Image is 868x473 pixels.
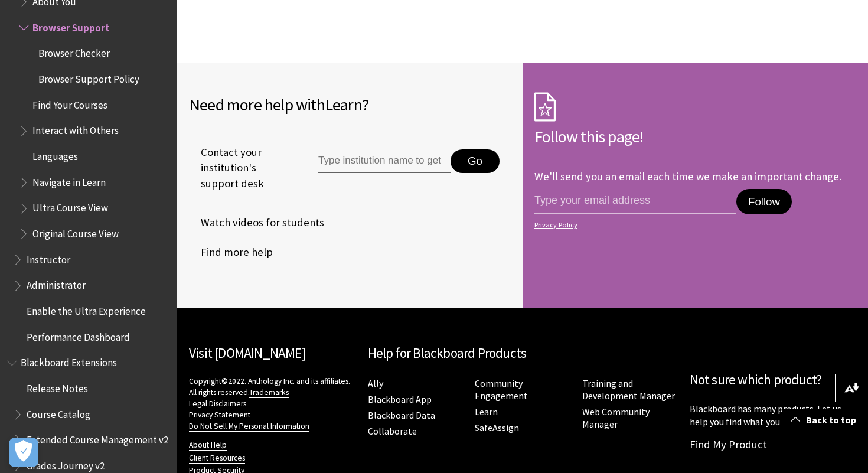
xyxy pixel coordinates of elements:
button: Follow [736,189,792,215]
a: Ally [368,377,383,390]
span: Administrator [27,276,86,292]
span: Instructor [27,250,70,266]
a: Client Resources [189,453,245,464]
span: Performance Dashboard [27,327,130,343]
a: Visit [DOMAIN_NAME] [189,344,305,361]
span: Ultra Course View [32,198,108,214]
span: Release Notes [27,379,88,394]
span: Browser Support [32,18,110,34]
a: SafeAssign [475,422,519,434]
span: Extended Course Management v2 [27,430,168,446]
span: Grades Journey v2 [27,456,105,472]
span: Navigate in Learn [32,172,106,188]
a: Find My Product [690,438,767,451]
span: Course Catalog [27,405,90,420]
span: Blackboard Extensions [21,353,117,369]
a: Training and Development Manager [582,377,675,402]
h2: Help for Blackboard Products [368,343,678,364]
button: Go [451,149,500,173]
span: Original Course View [32,224,119,240]
span: Browser Support Policy [38,69,139,85]
span: Browser Checker [38,44,110,60]
span: Languages [32,146,78,162]
a: Do Not Sell My Personal Information [189,421,309,432]
input: Type institution name to get support [318,149,451,173]
a: Collaborate [368,425,417,438]
span: Interact with Others [32,121,119,137]
span: Find Your Courses [32,95,107,111]
a: Trademarks [249,387,289,398]
a: Blackboard Data [368,409,435,422]
input: email address [534,189,736,214]
a: Learn [475,406,498,418]
a: Web Community Manager [582,406,650,430]
a: About Help [189,440,227,451]
a: Back to top [782,409,868,431]
a: Blackboard App [368,393,432,406]
img: Subscription Icon [534,92,556,122]
a: Find more help [189,243,273,261]
h2: Need more help with ? [189,92,511,117]
a: Privacy Policy [534,221,853,229]
span: Contact your institution's support desk [189,145,291,191]
p: Copyright©2022. Anthology Inc. and its affiliates. All rights reserved. [189,376,356,432]
span: Enable the Ultra Experience [27,301,146,317]
h2: Not sure which product? [690,370,857,390]
button: Open Preferences [9,438,38,467]
h2: Follow this page! [534,124,856,149]
a: Privacy Statement [189,410,250,420]
span: Learn [325,94,362,115]
a: Watch videos for students [189,214,324,231]
a: Legal Disclaimers [189,399,246,409]
a: Community Engagement [475,377,528,402]
p: We'll send you an email each time we make an important change. [534,169,841,183]
p: Blackboard has many products. Let us help you find what you need. [690,402,857,429]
